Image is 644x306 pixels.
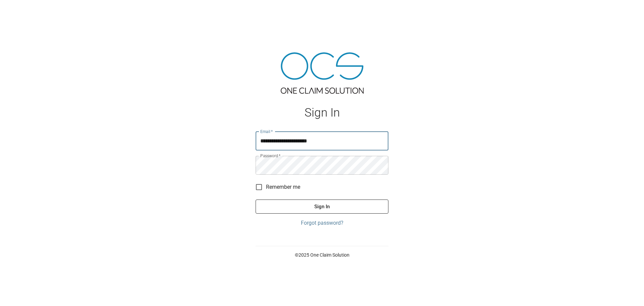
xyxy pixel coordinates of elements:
img: ocs-logo-white-transparent.png [8,4,35,17]
p: © 2025 One Claim Solution [256,252,388,258]
a: Forgot password? [256,219,388,227]
label: Password [260,153,280,159]
img: ocs-logo-tra.png [281,52,364,94]
span: Remember me [266,183,300,191]
h1: Sign In [256,106,388,120]
label: Email [260,129,273,134]
button: Sign In [256,200,388,214]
